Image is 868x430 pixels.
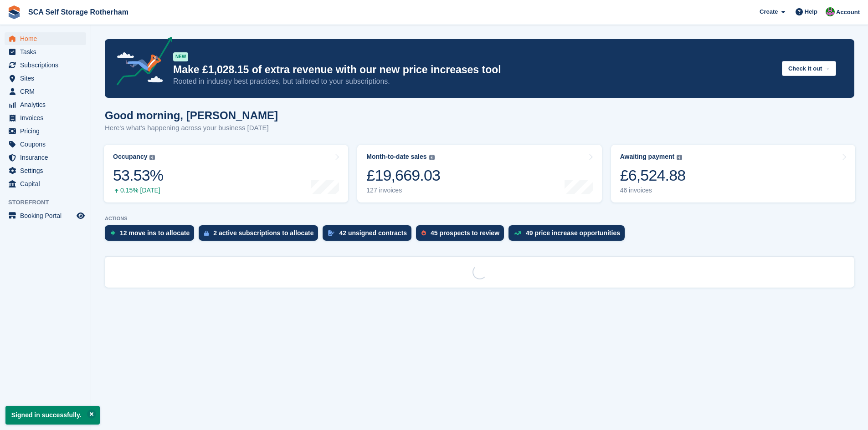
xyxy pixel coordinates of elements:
[5,32,86,45] a: menu
[5,72,86,85] a: menu
[113,153,147,161] div: Occupancy
[199,225,323,245] a: 2 active subscriptions to allocate
[421,230,426,236] img: prospect-51fa495bee0391a8d652442698ab0144808aea92771e9ea1ae160a38d050c398.svg
[431,229,499,237] div: 45 prospects to review
[7,5,21,19] img: stora-icon-8386f47178a22dfd0bd8f6a31ec36ba5ce8667c1dd55bd0f319d3a0aa187defe.svg
[611,145,855,202] a: Awaiting payment £6,524.88 46 invoices
[5,177,86,190] a: menu
[149,155,155,160] img: icon-info-grey-7440780725fd019a000dd9b08b2336e03edf1995a4989e88bcd33f0948082b44.svg
[110,230,115,236] img: move_ins_to_allocate_icon-fdf77a2bb77ea45bf5b3d319d69a93e2d87916cf1d5bf7949dd705db3b84f3ca.svg
[5,111,86,124] a: menu
[328,230,334,236] img: contract_signature_icon-13c848040528278c33f63329250d36e43548de30e8caae1d1a13099fd9432cc5.svg
[620,153,675,161] div: Awaiting payment
[5,209,86,222] a: menu
[5,59,86,71] a: menu
[213,229,313,237] div: 2 active subscriptions to allocate
[5,151,86,164] a: menu
[5,406,100,425] p: Signed in successfully.
[620,166,686,185] div: £6,524.88
[105,216,854,222] p: ACTIONS
[805,7,817,16] span: Help
[782,61,836,76] button: Check it out →
[20,46,75,58] span: Tasks
[366,187,440,194] div: 127 invoices
[5,164,86,177] a: menu
[323,225,416,245] a: 42 unsigned contracts
[836,8,860,17] span: Account
[20,209,75,222] span: Booking Portal
[20,151,75,164] span: Insurance
[20,98,75,111] span: Analytics
[173,76,775,86] p: Rooted in industry best practices, but tailored to your subscriptions.
[526,229,620,237] div: 49 price increase opportunities
[20,164,75,177] span: Settings
[339,229,407,237] div: 42 unsigned contracts
[113,187,163,194] div: 0.15% [DATE]
[357,145,601,202] a: Month-to-date sales £19,669.03 127 invoices
[105,109,278,121] h1: Good morning, [PERSON_NAME]
[8,198,91,207] span: Storefront
[366,166,440,185] div: £19,669.03
[760,7,778,16] span: Create
[20,32,75,45] span: Home
[20,72,75,85] span: Sites
[5,46,86,58] a: menu
[25,5,132,20] a: SCA Self Storage Rotherham
[20,138,75,151] span: Coupons
[5,98,86,111] a: menu
[5,138,86,151] a: menu
[620,187,686,194] div: 46 invoices
[75,210,86,221] a: Preview store
[508,225,629,245] a: 49 price increase opportunities
[113,166,163,185] div: 53.53%
[366,153,426,161] div: Month-to-date sales
[120,229,190,237] div: 12 move ins to allocate
[173,63,775,76] p: Make £1,028.15 of extra revenue with our new price increases tool
[104,145,348,202] a: Occupancy 53.53% 0.15% [DATE]
[5,125,86,137] a: menu
[173,52,188,61] div: NEW
[105,225,199,245] a: 12 move ins to allocate
[826,7,835,16] img: Sarah Race
[105,123,278,133] p: Here's what's happening across your business [DATE]
[20,125,75,137] span: Pricing
[20,85,75,98] span: CRM
[20,177,75,190] span: Capital
[109,37,173,89] img: price-adjustments-announcement-icon-8257ccfd72463d97f412b2fc003d46551f7dbcb40ab6d574587a9cd5c0d94...
[677,155,682,160] img: icon-info-grey-7440780725fd019a000dd9b08b2336e03edf1995a4989e88bcd33f0948082b44.svg
[429,155,435,160] img: icon-info-grey-7440780725fd019a000dd9b08b2336e03edf1995a4989e88bcd33f0948082b44.svg
[20,59,75,71] span: Subscriptions
[5,85,86,98] a: menu
[204,230,209,236] img: active_subscription_to_allocate_icon-d502201f5373d7db506a760aba3b589e785aa758c864c3986d89f69b8ff3...
[416,225,508,245] a: 45 prospects to review
[514,231,521,235] img: price_increase_opportunities-93ffe204e8149a01c8c9dc8f82e8f89637d9d84a8eef4429ea346261dce0b2c0.svg
[20,111,75,124] span: Invoices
